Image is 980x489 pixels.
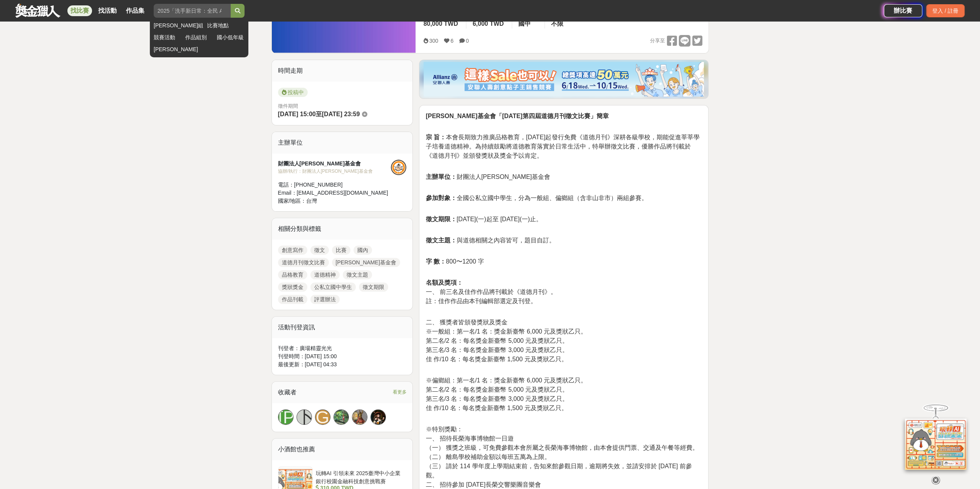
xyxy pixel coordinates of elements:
[352,410,367,424] img: Avatar
[426,328,587,335] span: ※一般組：第一名/1 名：獎金新臺幣 6,000 元及獎狀乙只。
[426,113,608,119] strong: [PERSON_NAME]基金會「[DATE]第四屆道德月刊徵文比賽」簡章
[272,317,413,338] div: 活動刊登資訊
[370,409,386,425] a: Avatar
[426,347,568,353] span: 第三名/3 名：每名獎金新臺幣 3,000 元及獎狀乙只。
[426,195,647,201] span: 全國公私立國中學生，分為一般組、偏鄉組（含非山非市）兩組參賽。
[278,111,316,117] span: [DATE] 15:00
[154,4,231,18] input: 2025「洗手新日常：全民 ALL IN」洗手歌全台徵選
[322,111,360,117] span: [DATE] 23:59
[316,469,404,484] div: 玩轉AI 引領未來 2025臺灣中小企業銀行校園金融科技創意挑戰賽
[426,237,555,244] span: 與道德相關之內容皆可，題目自訂。
[359,282,388,292] a: 徵文期限
[316,111,322,117] span: 至
[332,245,350,255] a: 比賽
[426,386,568,393] span: 第二名/2 名：每名獎金新臺幣 5,000 元及獎狀乙只。
[154,33,181,42] a: 競賽活動
[278,258,329,267] a: 道德月刊徵文比賽
[310,282,356,292] a: 公私立國中學生
[426,134,699,159] span: 本會長期致力推廣品格教育，[DATE]起發行免費《道德月刊》深耕各級學校，期能促進莘莘學子培養道德精神。為持續鼓勵將道德教育落實於日常生活中，特舉辦徵文比賽，優勝作品將刊載於《道德月刊》並頒發獎...
[154,45,245,53] a: [PERSON_NAME]
[278,360,407,369] div: 最後更新： [DATE] 04:33
[315,409,330,425] a: G
[518,20,531,27] span: 國中
[343,270,372,279] a: 徵文主題
[278,344,407,352] div: 刊登者： 廣場精靈光光
[426,174,550,180] span: 財團法人[PERSON_NAME]基金會
[426,216,542,222] span: [DATE](一)起至 [DATE](一)止。
[272,439,413,460] div: 小酒館也推薦
[424,62,704,97] img: dcc59076-91c0-4acb-9c6b-a1d413182f46.png
[650,35,665,47] span: 分享至
[278,270,307,279] a: 品格教育
[426,195,456,201] strong: 參加對象：
[426,435,513,442] span: 一、 招待長榮海事博物館一日遊
[551,20,563,27] span: 不限
[429,38,438,44] span: 300
[95,5,120,16] a: 找活動
[278,295,307,304] a: 作品刊載
[278,181,391,189] div: 電話： [PHONE_NUMBER]
[207,22,245,30] a: 比賽地點
[297,409,312,425] a: 卜
[392,388,406,396] span: 看更多
[371,410,385,424] img: Avatar
[426,444,698,451] span: （一） 獲獎之班級，可免費參觀本會所屬之長榮海事博物館，由本會提供門票、交通及午餐等經費。
[426,258,446,265] strong: 字 數：
[217,33,245,42] a: 國小低年級
[426,463,692,479] span: （三） 請於 114 學年度上學期結束前，告知來館參觀日期，逾期將失效，並請安排於 [DATE] 前參觀。
[278,168,391,175] div: 協辦/執行： 財團法人[PERSON_NAME]基金會
[426,289,556,295] span: 一、 前三名及佳作作品將刊載於《道德月刊》。
[426,405,567,411] span: 佳 作/10 名：每名獎金新臺幣 1,500 元及獎狀乙只。
[426,216,456,222] strong: 徵文期限：
[426,356,567,362] span: 佳 作/10 名：每名獎金新臺幣 1,500 元及獎狀乙只。
[426,481,541,488] span: 二、 招待參加 [DATE]長榮交響樂團音樂會
[334,410,348,424] img: Avatar
[123,5,147,16] a: 作品集
[154,22,203,30] a: [PERSON_NAME]組
[278,88,308,97] span: 投稿中
[310,245,329,255] a: 徵文
[310,270,340,279] a: 道德精神
[426,377,587,384] span: ※偏鄉組：第一名/1 名：獎金新臺幣 6,000 元及獎狀乙只。
[333,409,349,425] a: Avatar
[451,38,454,44] span: 6
[278,352,407,360] div: 刊登時間： [DATE] 15:00
[426,279,462,286] strong: 名額及獎項：
[426,174,456,180] strong: 主辦單位：
[278,389,297,396] span: 收藏者
[352,409,367,425] a: Avatar
[272,132,413,154] div: 主辦單位
[278,198,307,204] span: 國家/地區：
[278,189,391,197] div: Email： [EMAIL_ADDRESS][DOMAIN_NAME]
[426,237,456,244] strong: 徵文主題：
[426,337,568,344] span: 第二名/2 名：每名獎金新臺幣 5,000 元及獎狀乙只。
[426,454,550,460] span: （二） 離島學校補助金額以每班五萬為上限。
[185,33,213,42] a: 作品組別
[272,218,413,240] div: 相關分類與標籤
[905,413,967,464] img: d2146d9a-e6f6-4337-9592-8cefde37ba6b.png
[272,60,413,82] div: 時間走期
[278,409,293,425] a: [PERSON_NAME]
[353,245,372,255] a: 國內
[278,282,307,292] a: 獎狀獎金
[67,5,92,16] a: 找比賽
[332,258,400,267] a: [PERSON_NAME]基金會
[884,4,922,17] a: 辦比賽
[423,20,458,27] span: 80,000 TWD
[278,160,391,168] div: 財團法人[PERSON_NAME]基金會
[426,319,507,325] span: 二、 獲獎者皆頒發獎狀及獎金
[426,134,446,140] strong: 宗 旨：
[426,426,462,432] span: ※特別獎勵：
[426,258,484,265] span: 800〜1200 字
[466,38,469,44] span: 0
[426,298,536,304] span: 註：佳作作品由本刊編輯部選定及刊登。
[306,198,317,204] span: 台灣
[278,245,307,255] a: 創意寫作
[426,396,568,402] span: 第三名/3 名：每名獎金新臺幣 3,000 元及獎狀乙只。
[278,103,298,109] span: 徵件期間
[472,20,504,27] span: 6,000 TWD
